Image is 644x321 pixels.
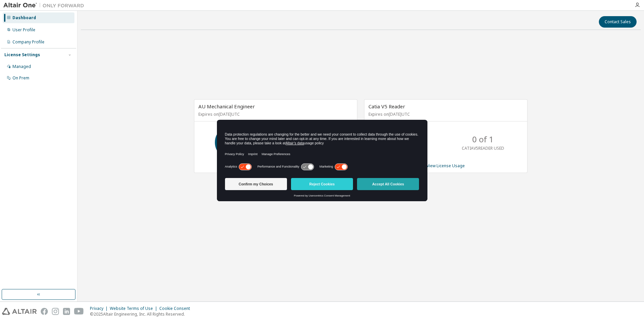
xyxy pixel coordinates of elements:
img: facebook.svg [41,308,48,315]
img: Altair One [3,2,88,9]
button: Contact Sales [599,16,637,28]
div: License Settings [4,52,40,58]
div: Cookie Consent [159,306,194,311]
a: View License Usage [427,163,465,169]
p: © 2025 Altair Engineering, Inc. All Rights Reserved. [90,311,194,317]
div: Privacy [90,306,110,311]
div: Managed [12,64,31,69]
div: Company Profile [12,39,44,45]
div: Dashboard [12,15,36,21]
img: altair_logo.svg [2,308,37,315]
p: CATIAV5READER USED [462,145,504,151]
div: On Prem [12,75,29,81]
img: instagram.svg [52,308,59,315]
span: Catia V5 Reader [368,103,405,110]
p: Expires on [DATE] UTC [198,111,351,117]
img: linkedin.svg [63,308,70,315]
p: Expires on [DATE] UTC [368,111,521,117]
div: User Profile [12,27,35,33]
p: 0 of 1 [472,134,494,145]
img: youtube.svg [74,308,84,315]
div: Website Terms of Use [110,306,159,311]
span: AU Mechanical Engineer [198,103,255,110]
